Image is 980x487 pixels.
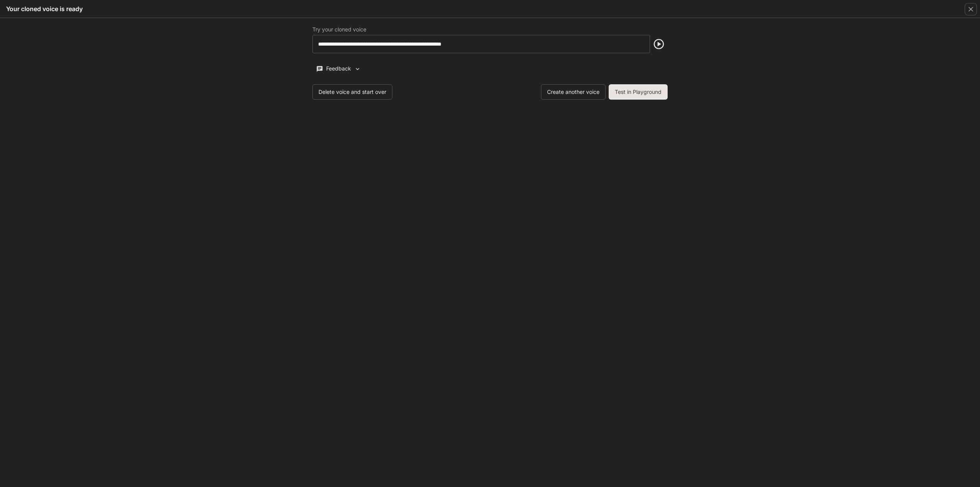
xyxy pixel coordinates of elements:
button: Test in Playground [609,84,668,100]
p: Try your cloned voice [312,27,366,32]
button: Create another voice [541,84,606,100]
button: Delete voice and start over [312,84,392,100]
h5: Your cloned voice is ready [6,5,83,13]
button: Feedback [312,62,364,75]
